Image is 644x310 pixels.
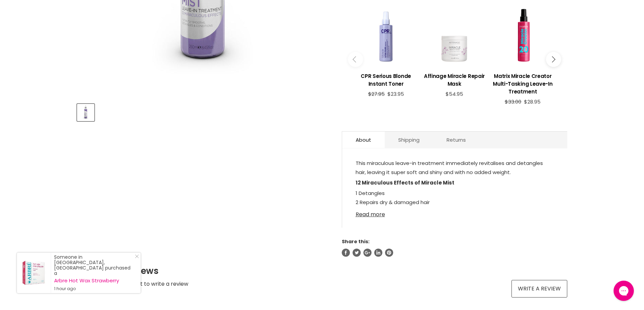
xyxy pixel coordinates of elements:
[524,98,541,105] span: $28.95
[511,280,567,298] a: Write a review
[355,67,417,91] a: View product:CPR Serious Blonde Instant Toner
[17,253,51,293] a: Visit product page
[424,67,485,91] a: View product:Affinage Miracle Repair Mask
[77,104,94,121] button: ASP Mode Miracle Mist
[387,90,404,97] span: $23.95
[342,238,369,245] span: Share this:
[492,67,553,99] a: View product:Matrix Miracle Creator Multi-Tasking Leave-In Treatment
[114,280,188,288] div: Be the first to write a review
[385,132,433,148] a: Shipping
[342,238,567,257] aside: Share this:
[446,90,463,97] span: $54.95
[356,207,554,218] a: Read more
[355,72,417,88] h3: CPR Serious Blonde Instant Toner
[356,159,554,178] p: This miraculous leave-in treatment immediately revitalises and detangles hair, leaving it super s...
[76,102,331,121] div: Product thumbnails
[424,72,485,88] h3: Affinage Miracle Repair Mask
[77,265,567,277] h2: Customer Reviews
[356,179,454,186] strong: 12 Miraculous Effects of Miracle Mist
[433,132,479,148] a: Returns
[368,90,385,97] span: $27.95
[356,189,554,299] p: 1 Detangles 2 Repairs dry & damaged hair 3 Boosts shine 4 Controls frizz 5 Protects against heat ...
[610,278,637,303] iframe: Gorgias live chat messenger
[342,132,385,148] a: About
[54,286,134,291] small: 1 hour ago
[132,254,139,261] a: Close Notification
[54,254,134,291] div: Someone in [GEOGRAPHIC_DATA], [GEOGRAPHIC_DATA] purchased a
[492,72,553,95] h3: Matrix Miracle Creator Multi-Tasking Leave-In Treatment
[135,254,139,258] svg: Close Icon
[505,98,521,105] span: $33.00
[54,278,134,283] a: Arbre Hot Wax Strawberry
[78,105,94,120] img: ASP Mode Miracle Mist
